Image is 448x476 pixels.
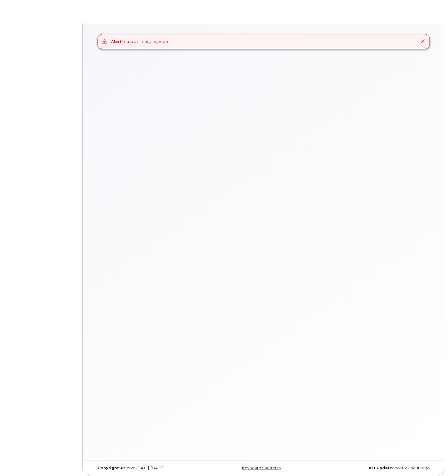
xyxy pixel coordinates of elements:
[111,39,122,44] strong: Alert
[111,39,170,44] div: You are already signed in.
[242,466,281,470] a: Keyboard Shortcuts
[98,466,119,470] strong: Copyright
[366,466,392,470] strong: Last Update
[93,466,207,470] div: MyServe [DATE]–[DATE]
[321,466,434,470] div: about 22 hours ago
